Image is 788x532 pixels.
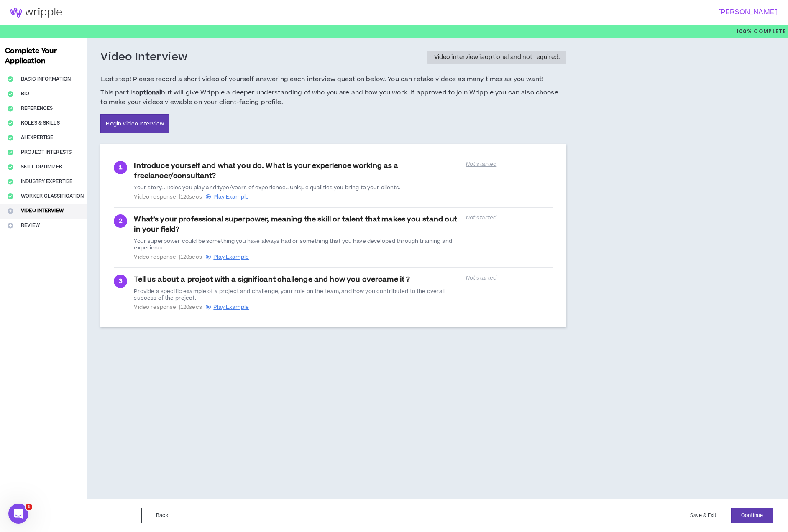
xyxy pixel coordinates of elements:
a: Play Example [206,193,249,201]
a: Play Example [206,253,249,261]
div: Provide a specific example of a project and challenge, your role on the team, and how you contrib... [134,288,461,301]
p: Not started [466,275,553,281]
span: 1 [26,504,32,510]
p: 100% [737,25,786,38]
span: 2 [119,216,123,226]
a: Begin Video Interview [100,114,169,133]
button: Back [141,508,183,523]
h3: Complete Your Application [2,46,85,66]
span: Complete [752,28,786,35]
span: Last step! Please record a short video of yourself answering each interview question below. You c... [100,74,566,84]
span: Video response | 120 secs | [134,304,461,311]
p: Not started [466,161,553,168]
h3: [PERSON_NAME] [389,8,778,16]
span: Play Example [213,253,249,261]
a: Play Example [206,303,249,311]
div: Your superpower could be something you have always had or something that you have developed throu... [134,238,461,251]
div: Your story. . Roles you play and type/years of experience.. Unique qualities you bring to your cl... [134,184,461,191]
span: Play Example [213,303,249,311]
button: Continue [731,508,773,523]
span: 1 [119,163,123,172]
div: Video interview is optional and not required. [434,54,560,60]
p: Not started [466,214,553,221]
span: This part is but will give Wripple a deeper understanding of who you are and how you work. If app... [100,88,566,108]
span: Video response | 120 secs | [134,254,461,260]
button: Save & Exit [683,508,724,523]
span: Video response | 120 secs | [134,193,461,200]
b: optional [136,88,161,97]
h3: Video Interview [100,50,187,64]
span: Play Example [213,193,249,201]
iframe: Intercom live chat [8,504,28,524]
span: 3 [119,277,123,286]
